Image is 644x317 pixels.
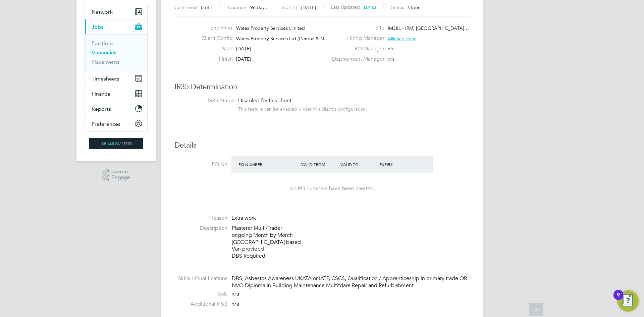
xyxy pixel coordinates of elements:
span: n/a [231,290,239,297]
button: Reports [85,101,147,116]
label: Start In [282,4,297,10]
div: DBS, Asbestos Awareness UKATA or IATP, CSCS, Qualification / Apprenticeship in primary trade OR N... [232,275,470,289]
span: Engage [111,175,130,180]
label: Deployment Manager [328,56,384,63]
p: Plasterer Multi-Trader ongoing Month by Month [GEOGRAPHIC_DATA] based Van provided DBS Required [232,225,470,260]
span: Preferences [92,121,120,127]
button: Preferences [85,116,147,131]
a: Powered byEngage [102,169,130,182]
div: Valid To [339,158,378,170]
label: Tools [174,290,227,298]
span: [DATE] [236,56,251,62]
label: Skills / Qualifications [174,275,227,282]
label: PO Manager [328,45,384,52]
span: Jobs [92,24,103,30]
img: skilledcareers-logo-retina.png [89,138,143,149]
label: IR35 Status [181,97,234,104]
label: PO No [174,161,227,168]
span: Timesheets [92,75,119,82]
button: Network [85,4,147,19]
label: Client Config [196,35,233,42]
label: Finish [196,56,233,63]
button: Finance [85,86,147,101]
label: Description [174,225,227,232]
span: Wates Property Services Ltd (Central & N… [236,36,329,42]
label: End Hirer [196,24,233,32]
h3: Details [174,141,470,150]
span: n/a [388,56,394,62]
h3: IR35 Determination [174,82,470,92]
div: Valid From [300,158,339,170]
span: n/a [231,301,239,307]
span: [DATE] [363,4,376,10]
div: Expiry [378,158,417,170]
div: Jobs [85,34,147,71]
span: [DATE] [301,4,316,10]
span: Open [408,4,421,10]
label: Start [196,45,233,52]
div: No PO numbers have been created. [238,185,426,192]
label: Duration [228,4,246,10]
span: Alliance Team [388,36,417,42]
div: PO Number [237,158,300,170]
span: Wates Property Services Limited [236,25,305,31]
span: 0 of 1 [201,4,213,10]
a: Go to home page [85,138,148,149]
label: Confirmed [174,4,197,10]
span: [DATE] [236,46,251,52]
button: Timesheets [85,71,147,86]
span: Network [92,9,113,15]
span: IM38L - (RM) [GEOGRAPHIC_DATA]… [388,25,469,31]
label: Reason [174,215,227,222]
span: Powered by [111,169,130,175]
label: Status [391,4,404,10]
button: Jobs [85,19,147,34]
button: Open Resource Center, 9 new notifications [617,290,639,312]
a: Vacancies [92,49,116,56]
span: n/a [388,46,394,52]
span: Extra work [231,215,256,221]
span: Finance [92,91,110,97]
a: Positions [92,40,114,46]
span: Reports [92,106,111,112]
span: 96 days [250,4,267,10]
span: Disabled for this client. [238,97,293,104]
label: Additional H&S [174,301,227,308]
label: Last Updated [331,4,360,10]
div: This feature can be enabled under this client's configuration. [238,104,367,112]
label: Hiring Manager [328,35,384,42]
label: Site [328,24,384,32]
a: Placements [92,59,119,65]
div: 9 [617,295,620,304]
